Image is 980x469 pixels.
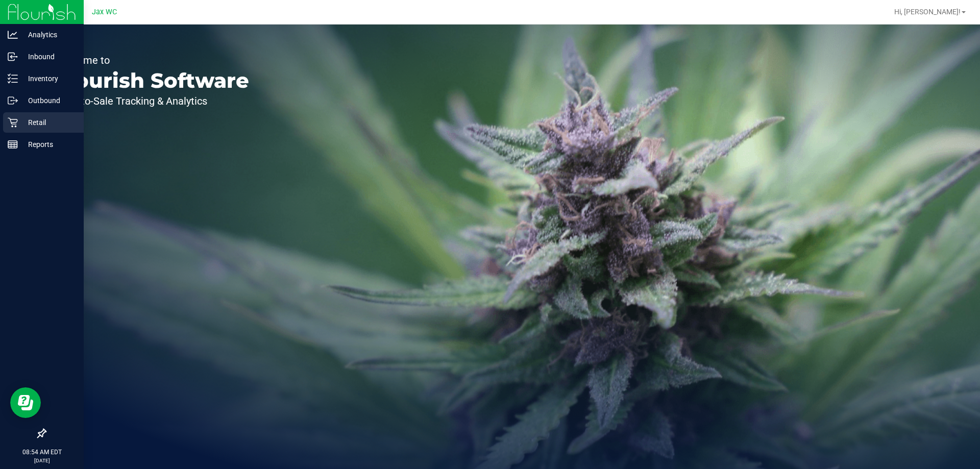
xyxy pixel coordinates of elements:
[5,448,79,457] p: 08:54 AM EDT
[18,138,79,151] p: Reports
[8,139,18,150] inline-svg: Reports
[55,55,249,65] p: Welcome to
[8,73,18,84] inline-svg: Inventory
[55,96,249,106] p: Seed-to-Sale Tracking & Analytics
[8,117,18,128] inline-svg: Retail
[18,72,79,85] p: Inventory
[18,94,79,107] p: Outbound
[894,8,961,16] span: Hi, [PERSON_NAME]!
[18,116,79,129] p: Retail
[92,8,117,16] span: Jax WC
[8,52,18,62] inline-svg: Inbound
[8,95,18,106] inline-svg: Outbound
[10,387,41,418] iframe: Resource center
[18,29,79,41] p: Analytics
[18,51,79,63] p: Inbound
[55,70,249,91] p: Flourish Software
[8,30,18,40] inline-svg: Analytics
[5,457,79,464] p: [DATE]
